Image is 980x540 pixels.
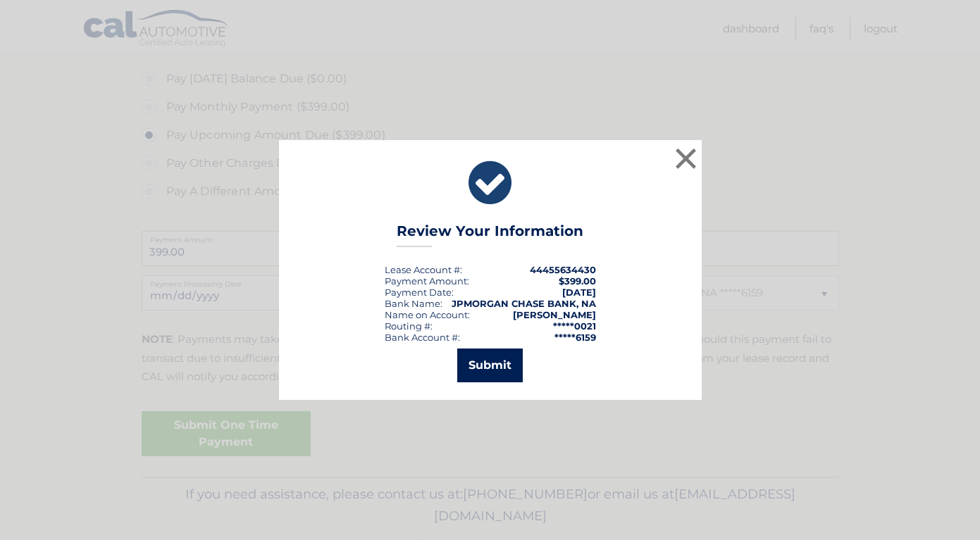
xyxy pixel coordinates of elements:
[397,222,583,247] h3: Review Your Information
[385,287,452,298] span: Payment Date
[452,298,596,309] strong: JPMORGAN CHASE BANK, NA
[457,349,523,382] button: Submit
[385,332,460,343] div: Bank Account #:
[530,264,596,275] strong: 44455634430
[562,287,596,298] span: [DATE]
[385,287,454,298] div: :
[513,309,596,320] strong: [PERSON_NAME]
[385,298,442,309] div: Bank Name:
[385,320,433,332] div: Routing #:
[559,275,596,287] span: $399.00
[672,144,700,172] button: ×
[385,264,462,275] div: Lease Account #:
[385,275,469,287] div: Payment Amount:
[385,309,470,320] div: Name on Account:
